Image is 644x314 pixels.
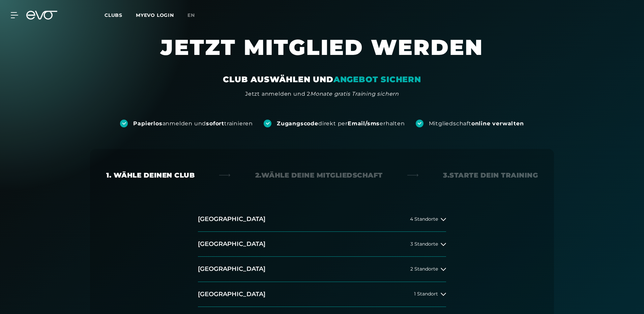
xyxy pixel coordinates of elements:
[198,207,446,232] button: [GEOGRAPHIC_DATA]4 Standorte
[187,11,203,19] a: en
[277,120,318,127] strong: Zugangscode
[333,74,421,84] em: ANGEBOT SICHERN
[255,170,383,180] div: 2. Wähle deine Mitgliedschaft
[245,90,399,98] div: Jetzt anmelden und 2
[443,170,538,180] div: 3. Starte dein Training
[198,265,265,273] h2: [GEOGRAPHIC_DATA]
[410,217,438,222] span: 4 Standorte
[206,120,224,127] strong: sofort
[471,120,524,127] strong: online verwalten
[106,170,195,180] div: 1. Wähle deinen Club
[277,120,405,127] div: direkt per erhalten
[310,91,399,97] em: Monate gratis Training sichern
[105,12,136,18] a: Clubs
[198,290,265,299] h2: [GEOGRAPHIC_DATA]
[410,242,438,247] span: 3 Standorte
[133,120,162,127] strong: Papierlos
[187,12,195,18] span: en
[198,240,265,248] h2: [GEOGRAPHIC_DATA]
[410,266,438,272] span: 2 Standorte
[136,12,174,18] a: MYEVO LOGIN
[429,120,524,127] div: Mitgliedschaft
[223,74,421,85] div: CLUB AUSWÄHLEN UND
[414,291,438,296] span: 1 Standort
[198,232,446,257] button: [GEOGRAPHIC_DATA]3 Standorte
[198,215,265,223] h2: [GEOGRAPHIC_DATA]
[348,120,380,127] strong: Email/sms
[105,12,122,18] span: Clubs
[198,282,446,307] button: [GEOGRAPHIC_DATA]1 Standort
[120,34,524,74] h1: JETZT MITGLIED WERDEN
[133,120,253,127] div: anmelden und trainieren
[198,257,446,282] button: [GEOGRAPHIC_DATA]2 Standorte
